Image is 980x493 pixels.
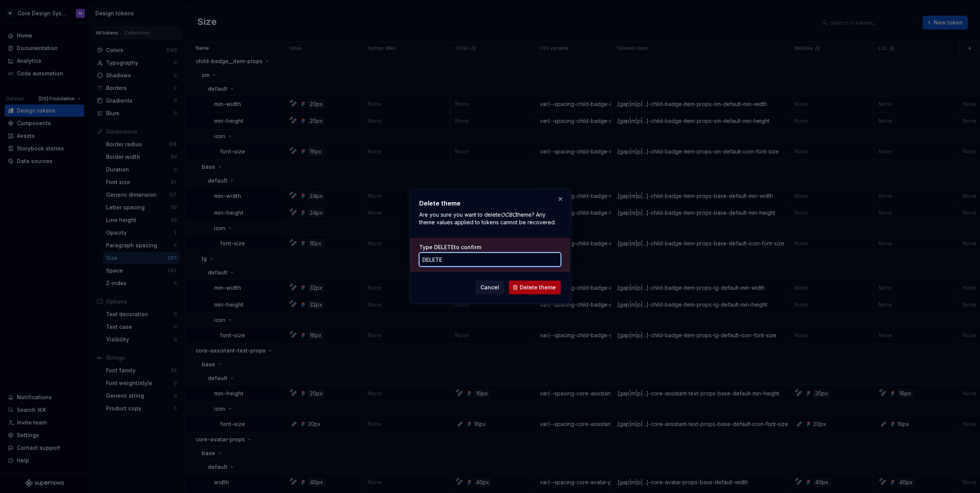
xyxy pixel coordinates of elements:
[501,211,516,218] i: OCBC
[419,199,561,208] h2: Delete theme
[480,284,499,291] span: Cancel
[419,243,481,251] label: Type to confirm
[509,281,561,294] button: Delete theme
[475,281,504,294] button: Cancel
[434,244,454,250] span: DELETE
[419,211,561,226] p: Are you sure you want to delete theme? Any theme values applied to tokens cannot be recovered.
[419,253,561,266] input: DELETE
[520,284,556,291] span: Delete theme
